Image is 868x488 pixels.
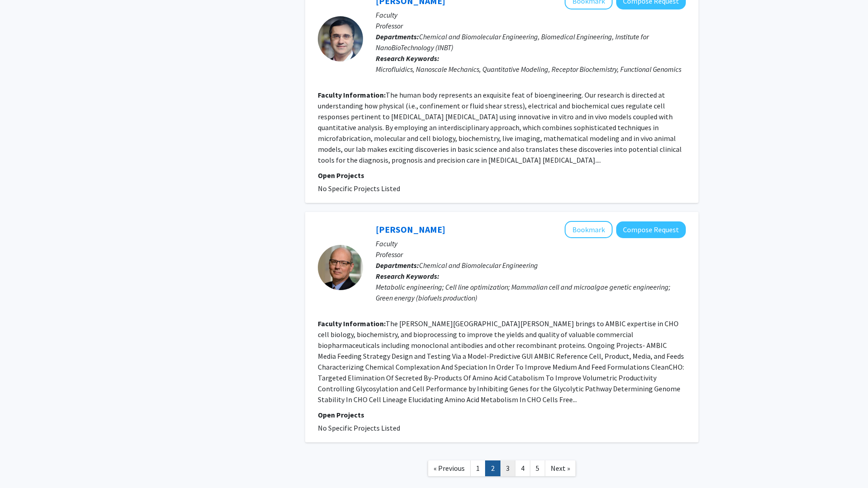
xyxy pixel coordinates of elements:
fg-read-more: The [PERSON_NAME][GEOGRAPHIC_DATA][PERSON_NAME] brings to AMBIC expertise in CHO cell biology, bi... [318,319,684,404]
p: Professor [376,20,686,31]
span: Chemical and Biomolecular Engineering, Biomedical Engineering, Institute for NanoBioTechnology (I... [376,32,649,52]
a: Previous [428,460,471,476]
p: Faculty [376,238,686,249]
a: 2 [485,460,500,476]
span: No Specific Projects Listed [318,423,400,432]
b: Research Keywords: [376,272,439,281]
button: Add Mike Betenbaugh to Bookmarks [565,221,613,238]
div: Microfluidics, Nanoscale Mechanics, Quantitative Modeling, Receptor Biochemistry, Functional Geno... [376,64,686,75]
span: Chemical and Biomolecular Engineering [419,261,538,270]
button: Compose Request to Mike Betenbaugh [616,221,686,238]
fg-read-more: The human body represents an exquisite feat of bioengineering. Our research is directed at unders... [318,90,682,164]
b: Research Keywords: [376,54,439,63]
iframe: Chat [7,447,38,481]
b: Departments: [376,261,419,270]
a: Next [545,460,576,476]
span: « Previous [434,464,465,473]
a: 5 [530,460,545,476]
p: Open Projects [318,409,686,420]
b: Departments: [376,32,419,41]
p: Professor [376,249,686,260]
span: No Specific Projects Listed [318,184,400,193]
div: Metabolic engineering; Cell line optimization; Mammalian cell and microalgae genetic engineering;... [376,282,686,303]
span: Next » [551,464,570,473]
a: 1 [470,460,486,476]
p: Open Projects [318,170,686,181]
a: [PERSON_NAME] [376,224,445,235]
b: Faculty Information: [318,90,386,99]
a: 3 [500,460,515,476]
a: 4 [515,460,530,476]
b: Faculty Information: [318,319,386,328]
p: Faculty [376,9,686,20]
nav: Page navigation [305,451,698,488]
